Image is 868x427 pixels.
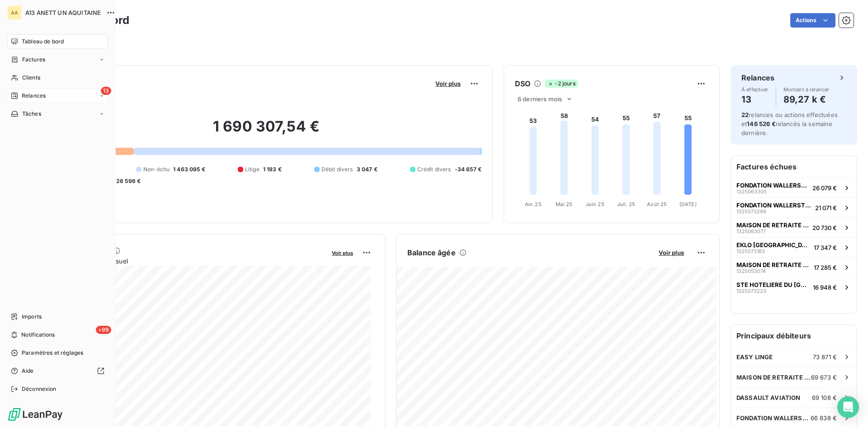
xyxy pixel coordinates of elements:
span: 1325063077 [736,229,766,234]
span: Litige [245,165,259,174]
span: A13 ANETT UN AQUITAINE [25,9,101,16]
h2: 1 690 307,54 € [51,117,481,145]
span: -34 657 € [455,165,481,174]
span: 13 [101,87,111,95]
span: 17 347 € [814,244,837,251]
span: 6 derniers mois [518,95,562,103]
span: 66 838 € [811,414,837,422]
span: Voir plus [332,250,353,256]
span: Relances [22,92,46,100]
button: EKLO [GEOGRAPHIC_DATA]132507318317 347 € [731,237,857,257]
span: FONDATION WALLERSTEIN [736,202,811,209]
span: 1325073183 [736,249,765,254]
span: FONDATION WALLERSTEIN [736,182,809,189]
tspan: Juin 25 [586,201,604,207]
h6: Relances [741,72,774,83]
span: Factures [22,56,45,64]
span: Voir plus [659,249,684,256]
span: Tableau de bord [22,38,64,46]
div: Open Intercom Messenger [837,396,859,418]
a: Aide [7,364,108,378]
span: 16 948 € [813,284,837,291]
span: 3 047 € [357,165,377,174]
button: STE HOTELIERE DU [GEOGRAPHIC_DATA]132507322316 948 € [731,277,857,297]
span: 1325063305 [736,189,767,194]
span: EKLO [GEOGRAPHIC_DATA] [736,241,810,249]
span: MAISON DE RETRAITE [GEOGRAPHIC_DATA] [736,221,809,229]
span: 1 463 095 € [173,165,205,174]
span: DASSAULT AVIATION [736,394,801,401]
button: Voir plus [329,249,356,257]
h4: 89,27 k € [783,92,830,107]
div: AA [7,5,22,20]
span: 69 108 € [812,394,837,401]
span: 73 871 € [813,353,837,361]
span: MAISON DE RETRAITE [GEOGRAPHIC_DATA] [736,374,811,381]
span: -2 jours [545,80,578,88]
span: relances ou actions effectuées et relancés la semaine dernière. [741,111,838,136]
button: FONDATION WALLERSTEIN132507328921 071 € [731,197,857,217]
tspan: [DATE] [679,201,697,207]
span: Non-échu [143,165,170,174]
span: Débit divers [321,165,353,174]
span: 1 193 € [263,165,282,174]
img: Logo LeanPay [7,407,63,422]
span: Chiffre d'affaires mensuel [51,256,325,266]
button: FONDATION WALLERSTEIN132506330526 079 € [731,178,857,197]
span: 20 730 € [812,224,837,231]
span: 22 [741,111,749,118]
h4: 13 [741,92,769,107]
tspan: Mai 25 [556,201,572,207]
span: 69 673 € [811,374,837,381]
h6: DSO [515,78,530,89]
button: Voir plus [433,80,463,88]
span: 1325053074 [736,268,766,274]
h6: Balance âgée [407,247,456,258]
span: 1325073289 [736,209,766,214]
span: FONDATION WALLERSTEIN [736,414,811,422]
span: 21 071 € [815,204,837,211]
span: Notifications [21,331,55,339]
span: Imports [22,313,42,321]
span: EASY LINGE [736,353,773,361]
tspan: Juil. 25 [617,201,635,207]
span: À effectuer [741,87,769,92]
span: Aide [22,367,34,375]
span: Clients [22,74,40,82]
span: 17 285 € [814,264,837,271]
span: Déconnexion [22,385,57,393]
span: Paramètres et réglages [22,349,83,357]
button: Voir plus [656,249,687,257]
span: 146 526 € [747,120,775,127]
button: MAISON DE RETRAITE [GEOGRAPHIC_DATA]132505307417 285 € [731,257,857,277]
tspan: Août 25 [647,201,667,207]
span: -26 596 € [113,177,141,185]
button: MAISON DE RETRAITE [GEOGRAPHIC_DATA]132506307720 730 € [731,217,857,237]
tspan: Avr. 25 [525,201,542,207]
h6: Principaux débiteurs [731,325,857,347]
span: 1325073223 [736,288,766,294]
button: Actions [790,13,835,28]
span: Crédit divers [417,165,451,174]
span: Voir plus [435,80,461,87]
span: STE HOTELIERE DU [GEOGRAPHIC_DATA] [736,281,809,288]
span: MAISON DE RETRAITE [GEOGRAPHIC_DATA] [736,261,810,268]
span: 26 079 € [812,184,837,192]
span: +99 [96,326,111,334]
span: Tâches [22,110,41,118]
span: Montant à relancer [783,87,830,92]
h6: Factures échues [731,156,857,178]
